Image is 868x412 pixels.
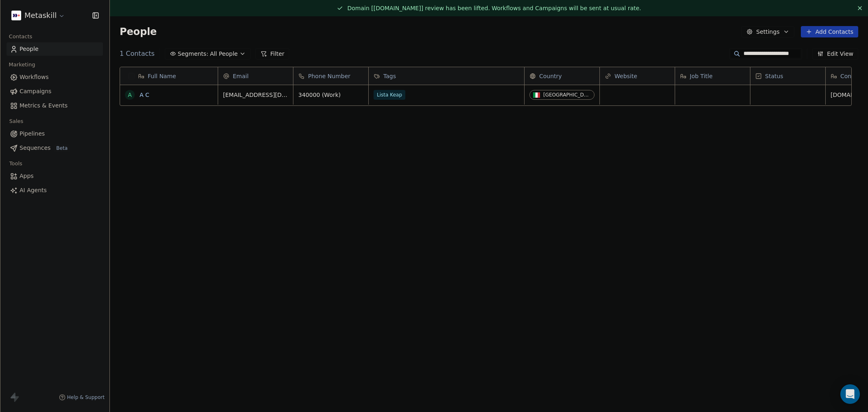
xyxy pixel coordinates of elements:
[120,85,218,410] div: grid
[20,101,68,110] span: Metrics & Events
[7,127,103,140] a: Pipelines
[20,144,50,152] span: Sequences
[750,67,825,85] div: Status
[20,186,47,195] span: AI Agents
[293,67,368,85] div: Phone Number
[24,10,57,21] span: Metaskill
[6,115,27,127] span: Sales
[7,184,103,197] a: AI Agents
[801,26,858,37] button: Add Contacts
[233,72,249,80] span: Email
[59,394,105,401] a: Help & Support
[210,50,238,58] span: All People
[11,11,21,20] img: AVATAR%20METASKILL%20-%20Colori%20Positivo.png
[54,144,70,152] span: Beta
[67,394,105,401] span: Help & Support
[543,92,591,98] div: [GEOGRAPHIC_DATA]
[741,26,794,37] button: Settings
[5,59,39,71] span: Marketing
[223,91,288,99] span: [EMAIL_ADDRESS][DOMAIN_NAME]
[20,73,49,81] span: Workflows
[140,92,149,98] a: A C
[7,141,103,155] a: SequencesBeta
[765,72,783,80] span: Status
[369,67,524,85] div: Tags
[308,72,350,80] span: Phone Number
[539,72,562,80] span: Country
[256,48,289,59] button: Filter
[840,384,860,404] div: Open Intercom Messenger
[298,91,363,99] span: 340000 (Work)
[20,45,39,53] span: People
[675,67,750,85] div: Job Title
[20,172,34,180] span: Apps
[383,72,396,80] span: Tags
[120,67,218,85] div: Full Name
[7,42,103,56] a: People
[148,72,176,80] span: Full Name
[120,49,155,59] span: 1 Contacts
[7,99,103,112] a: Metrics & Events
[5,31,36,43] span: Contacts
[347,5,641,11] span: Domain [[DOMAIN_NAME]] review has been lifted. Workflows and Campaigns will be sent at usual rate.
[525,67,599,85] div: Country
[20,87,51,96] span: Campaigns
[10,9,67,22] button: Metaskill
[120,26,157,38] span: People
[812,48,858,59] button: Edit View
[128,91,132,99] div: A
[6,158,26,170] span: Tools
[218,67,293,85] div: Email
[374,90,405,100] span: Lista Keap
[7,70,103,84] a: Workflows
[178,50,208,58] span: Segments:
[600,67,675,85] div: Website
[7,85,103,98] a: Campaigns
[690,72,713,80] span: Job Title
[614,72,637,80] span: Website
[20,129,45,138] span: Pipelines
[7,169,103,183] a: Apps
